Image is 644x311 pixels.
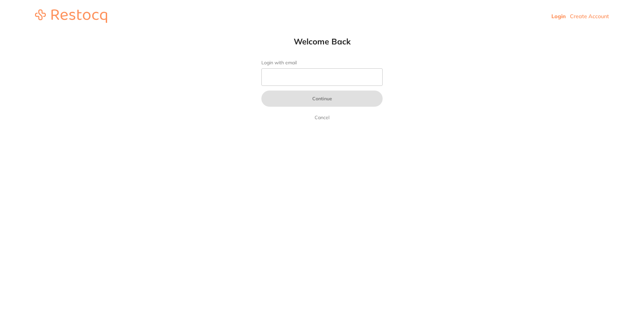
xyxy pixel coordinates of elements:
[261,60,383,66] label: Login with email
[551,13,566,20] a: Login
[248,36,396,46] h1: Welcome Back
[313,113,331,122] a: Cancel
[570,13,609,20] a: Create Account
[261,91,383,107] button: Continue
[35,9,107,23] img: restocq_logo.svg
